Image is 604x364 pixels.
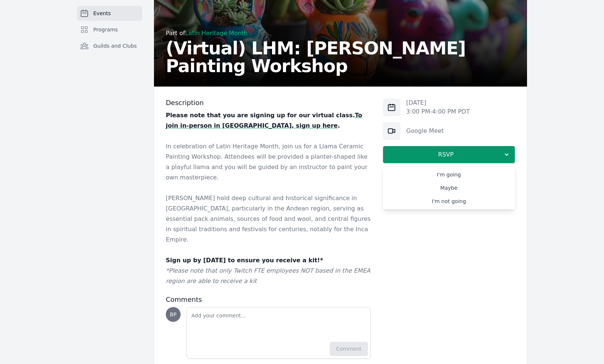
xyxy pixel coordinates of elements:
h3: Comments [166,295,371,304]
a: Google Meet [406,127,444,134]
strong: . [338,122,340,129]
h3: Description [166,98,371,107]
strong: Please note that you are signing up for our virtual class. [166,112,355,119]
em: *Please note that only Twitch FTE employees NOT based in the EMEA region are able to receive a kit [166,267,370,284]
p: [DATE] [406,98,470,107]
a: Guilds and Clubs [77,38,142,53]
span: Programs [93,26,118,33]
div: Part of [166,29,515,38]
p: 3:00 PM - 4:00 PM PDT [406,107,470,116]
nav: Sidebar [77,6,142,65]
strong: Sign up by [DATE] to ensure you receive a kit!* [166,257,323,264]
div: RSVP [383,166,515,209]
p: [PERSON_NAME] hold deep cultural and historical significance in [GEOGRAPHIC_DATA], particularly i... [166,193,371,245]
button: RSVP [383,146,515,164]
a: Latin Heritage Month [185,30,248,37]
a: I'm going [383,168,515,181]
a: Programs [77,22,142,37]
span: RSVP [389,150,503,159]
a: To join in-person in [GEOGRAPHIC_DATA], sign up here [166,112,362,129]
a: Maybe [383,181,515,195]
h2: (Virtual) LHM: [PERSON_NAME] Painting Workshop [166,39,515,75]
span: Events [93,10,111,17]
p: In celebration of Latin Heritage Month, join us for a Llama Ceramic Painting Workshop. Attendees ... [166,141,371,183]
a: Events [77,6,142,21]
span: Guilds and Clubs [93,42,137,50]
a: I'm not going [383,195,515,208]
span: BP [170,312,177,317]
button: Comment [330,342,368,356]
